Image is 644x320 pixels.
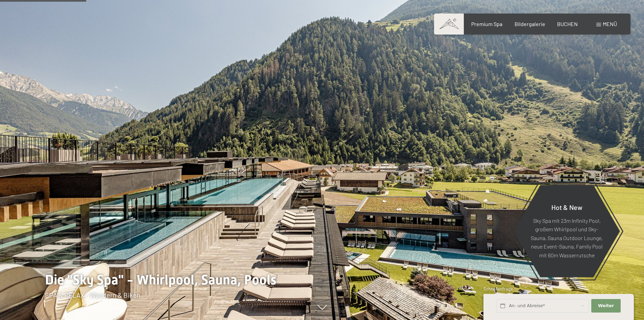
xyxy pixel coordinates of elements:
a: Hot & New Sky Spa mit 23m Infinity Pool, großem Whirlpool und Sky-Sauna, Sauna Outdoor Lounge, ne... [513,185,620,278]
button: Weiter [591,299,620,313]
a: BUCHEN [557,21,578,27]
span: Hot & New [551,203,582,211]
p: Sky Spa mit 23m Infinity Pool, großem Whirlpool und Sky-Sauna, Sauna Outdoor Lounge, neue Event-S... [530,216,603,259]
span: Weiter [598,303,614,309]
span: Schnellanfrage [483,286,513,292]
span: Menü [603,21,617,27]
a: Premium Spa [471,21,502,27]
a: Bildergalerie [515,21,545,27]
